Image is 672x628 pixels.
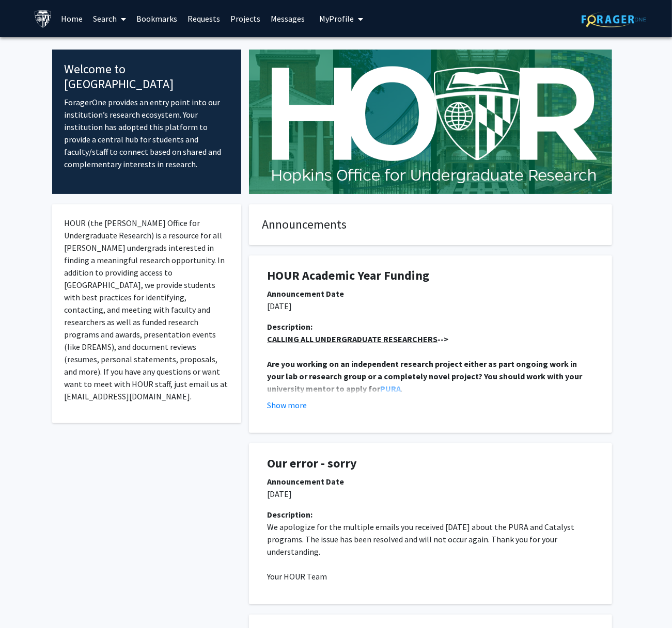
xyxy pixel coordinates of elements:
[34,10,52,28] img: Johns Hopkins University Logo
[65,62,229,92] h4: Welcome to [GEOGRAPHIC_DATA]
[65,217,229,402] p: HOUR (the [PERSON_NAME] Office for Undergraduate Research) is a resource for all [PERSON_NAME] un...
[225,1,265,37] a: Projects
[267,475,594,488] div: Announcement Date
[267,456,594,471] h1: Our error - sorry
[380,383,401,394] a: PURA
[267,334,437,344] u: CALLING ALL UNDERGRADUATE RESEARCHERS
[582,11,646,27] img: ForagerOne Logo
[267,399,307,411] button: Show more
[267,300,594,312] p: [DATE]
[56,1,88,37] a: Home
[8,582,44,620] iframe: Chat
[249,50,612,194] img: Cover Image
[267,488,594,500] p: [DATE]
[319,13,354,24] span: My Profile
[267,521,594,558] p: We apologize for the multiple emails you received [DATE] about the PURA and Catalyst programs. Th...
[267,320,594,333] div: Description:
[267,508,594,521] div: Description:
[267,359,584,394] strong: Are you working on an independent research project either as part ongoing work in your lab or res...
[88,1,131,37] a: Search
[267,334,448,344] strong: -->
[267,358,594,395] p: .
[267,268,594,283] h1: HOUR Academic Year Funding
[65,96,229,170] p: ForagerOne provides an entry point into our institution’s research ecosystem. Your institution ha...
[267,570,594,583] p: Your HOUR Team
[131,1,182,37] a: Bookmarks
[265,1,310,37] a: Messages
[182,1,225,37] a: Requests
[267,287,594,300] div: Announcement Date
[262,217,599,232] h4: Announcements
